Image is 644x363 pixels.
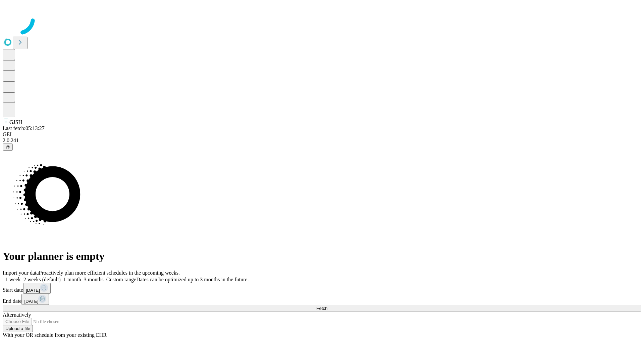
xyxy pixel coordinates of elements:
[136,277,249,282] span: Dates can be optimized up to 3 months in the future.
[3,125,45,131] span: Last fetch: 05:13:27
[3,283,641,294] div: Start date
[3,270,39,276] span: Import your data
[3,131,641,137] div: GEI
[3,332,107,338] span: With your OR schedule from your existing EHR
[3,144,13,151] button: @
[3,250,641,263] h1: Your planner is empty
[84,277,104,282] span: 3 months
[3,137,641,144] div: 2.0.241
[63,277,81,282] span: 1 month
[3,294,641,305] div: End date
[23,283,51,294] button: [DATE]
[24,299,38,304] span: [DATE]
[106,277,136,282] span: Custom range
[3,312,31,318] span: Alternatively
[23,277,61,282] span: 2 weeks (default)
[3,325,33,332] button: Upload a file
[9,119,22,125] span: GJSH
[39,270,180,276] span: Proactively plan more efficient schedules in the upcoming weeks.
[316,306,327,311] span: Fetch
[3,305,641,312] button: Fetch
[5,145,10,150] span: @
[21,294,49,305] button: [DATE]
[5,277,21,282] span: 1 week
[26,288,40,293] span: [DATE]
